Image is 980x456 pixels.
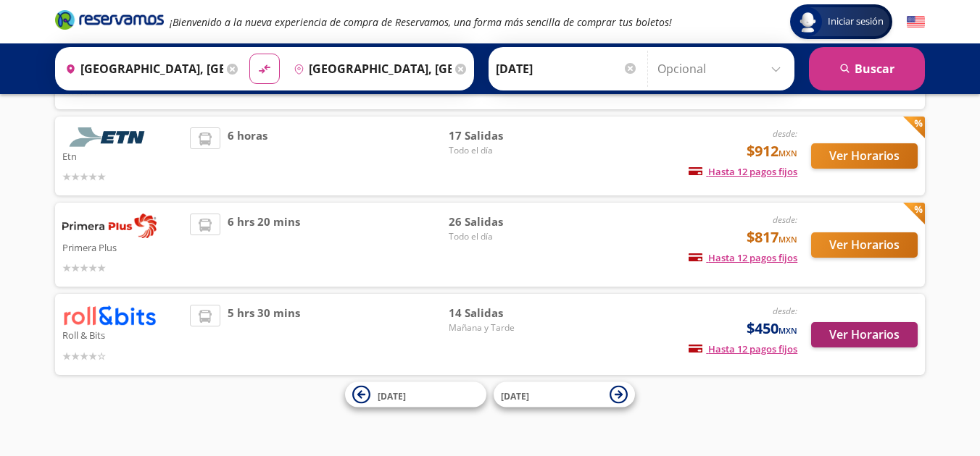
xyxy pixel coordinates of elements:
[811,232,918,258] button: Ver Horarios
[907,13,925,31] button: English
[494,382,635,408] button: [DATE]
[62,214,157,238] img: Primera Plus
[778,234,797,245] small: MXN
[449,127,550,144] span: 17 Salidas
[747,140,797,162] span: $912
[170,15,672,29] em: ¡Bienvenido a la nueva experiencia de compra de Reservamos, una forma más sencilla de comprar tus...
[657,51,787,87] input: Opcional
[689,342,797,355] span: Hasta 12 pagos fijos
[228,214,300,276] span: 6 hrs 20 mins
[496,51,638,87] input: Elegir Fecha
[62,305,157,326] img: Roll & Bits
[288,51,452,87] input: Buscar Destino
[62,127,157,147] img: Etn
[62,326,183,343] p: Roll & Bits
[345,382,486,408] button: [DATE]
[773,305,797,317] em: desde:
[747,318,797,339] span: $450
[378,389,406,402] span: [DATE]
[62,238,183,256] p: Primera Plus
[228,127,267,185] span: 6 horas
[449,230,550,243] span: Todo el día
[773,214,797,226] em: desde:
[811,322,918,347] button: Ver Horarios
[689,251,797,264] span: Hasta 12 pagos fijos
[449,214,550,230] span: 26 Salidas
[55,9,164,30] i: Brand Logo
[59,51,223,87] input: Buscar Origen
[449,144,550,157] span: Todo el día
[501,389,529,402] span: [DATE]
[778,148,797,159] small: MXN
[62,147,183,164] p: Etn
[811,143,918,169] button: Ver Horarios
[778,325,797,336] small: MXN
[809,47,925,90] button: Buscar
[228,305,300,363] span: 5 hrs 30 mins
[822,14,889,29] span: Iniciar sesión
[55,9,164,35] a: Brand Logo
[747,227,797,248] span: $817
[689,165,797,178] span: Hasta 12 pagos fijos
[449,321,550,334] span: Mañana y Tarde
[773,127,797,140] em: desde:
[449,305,550,321] span: 14 Salidas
